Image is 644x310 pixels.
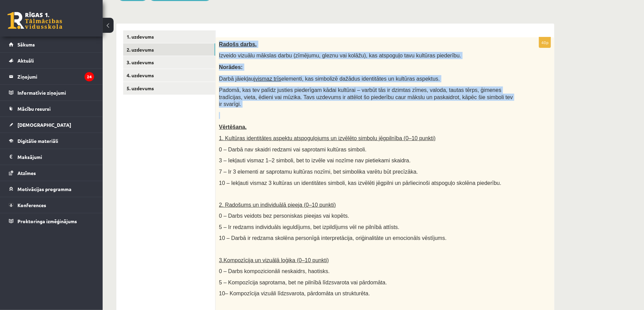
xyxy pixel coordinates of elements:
[219,291,370,296] span: 10– Kompozīcija vizuāli līdzsvarota, pārdomāta un strukturēta.
[17,57,34,64] span: Aktuāli
[219,158,411,163] span: 3 – Iekļauti vismaz 1–2 simboli, bet to izvēle vai nozīme nav pietiekami skaidra.
[9,133,94,149] a: Digitālie materiāli
[17,170,36,176] span: Atzīmes
[9,149,94,165] a: Maksājumi
[219,280,387,285] span: 5 – Kompozīcija saprotama, bet ne pilnībā līdzsvarota vai pārdomāta.
[219,180,501,186] span: 10 – Iekļauti vismaz 3 kultūras un identitātes simboli, kas izvēlēti jēgpilni un pārliecinoši ats...
[219,224,399,230] span: 5 – Ir redzams individuāls ieguldījums, bet izpildījums vēl ne pilnībā attīsts.
[17,218,77,224] span: Proktoringa izmēģinājums
[219,76,440,82] span: Darbā jāiekļauj elementi, kas simbolizē dažādus identitātes un kultūras aspektus.
[8,12,62,29] a: Rīgas 1. Tālmācības vidusskola
[9,37,94,52] a: Sākums
[123,69,215,82] a: 4. uzdevums
[123,82,215,95] a: 5. uzdevums
[219,202,336,208] span: 2. Radošums un individuālā pieeja (0–10 punkti)
[9,101,94,117] a: Mācību resursi
[219,41,257,47] span: Radošs darbs.
[219,64,243,70] span: Norādes:
[219,213,349,219] span: 0 – Darbs veidots bez personiskas pieejas vai kopēts.
[219,257,329,263] span: 3.Kompozīcija un vizuālā loģika (0–10 punkti)
[17,202,46,208] span: Konferences
[17,85,94,100] legend: Informatīvie ziņojumi
[219,268,330,274] span: 0 – Darbs kompozicionāli neskaidrs, haotisks.
[17,122,71,128] span: [DEMOGRAPHIC_DATA]
[9,69,94,84] a: Ziņojumi24
[9,85,94,100] a: Informatīvie ziņojumi
[7,7,324,14] body: Editor, wiswyg-editor-user-answer-47433778522920
[219,235,447,241] span: 10 – Darbā ir redzama skolēna personīgā interpretācija, oriģinalitāte un emocionāls vēstījums.
[123,43,215,56] a: 2. uzdevums
[9,197,94,213] a: Konferences
[9,181,94,197] a: Motivācijas programma
[123,56,215,69] a: 3. uzdevums
[9,165,94,181] a: Atzīmes
[219,135,436,141] span: 1. Kultūras identitātes aspektu atspoguļojums un izvēlēto simbolu jēgpilnība (0–10 punkti)
[219,87,513,107] span: Padomā, kas tev palīdz justies piederīgam kādai kultūrai – varbūt tās ir dzimtas zīmes, valoda, t...
[17,106,51,112] span: Mācību resursi
[9,213,94,229] a: Proktoringa izmēģinājums
[9,53,94,68] a: Aktuāli
[85,72,94,81] i: 24
[17,149,94,165] legend: Maksājumi
[219,169,418,175] span: 7 – Ir 3 elementi ar saprotamu kultūras nozīmi, bet simbolika varētu būt precīzāka.
[255,76,281,82] u: vismaz trīs
[17,69,94,84] legend: Ziņojumi
[123,30,215,43] a: 1. uzdevums
[219,124,247,130] span: Vērtēšana.
[17,138,58,144] span: Digitālie materiāli
[539,37,551,48] p: 40p
[219,147,366,152] span: 0 – Darbā nav skaidri redzami vai saprotami kultūras simboli.
[9,117,94,133] a: [DEMOGRAPHIC_DATA]
[219,53,461,58] span: Izveido vizuālu mākslas darbu (zīmējumu, gleznu vai kolāžu), kas atspoguļo tavu kultūras piederību.
[17,186,72,192] span: Motivācijas programma
[17,41,35,48] span: Sākums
